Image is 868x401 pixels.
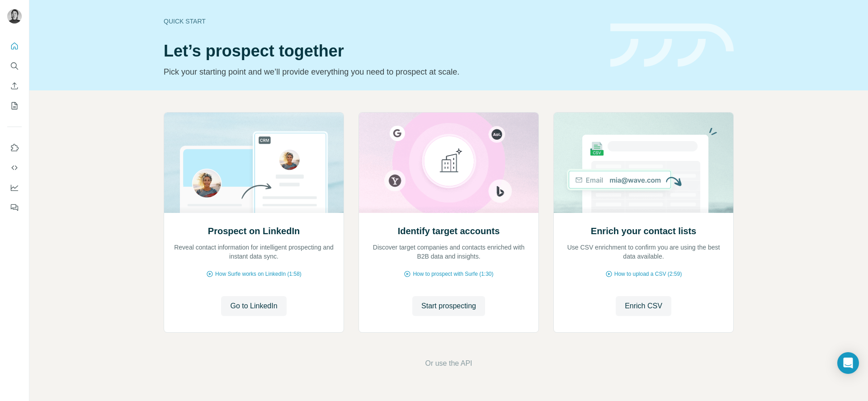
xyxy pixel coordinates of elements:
h1: Let’s prospect together [164,42,599,60]
span: Enrich CSV [625,301,662,311]
div: Quick start [164,17,599,26]
button: Enrich CSV [7,78,22,94]
img: Prospect on LinkedIn [164,113,344,213]
img: Avatar [7,9,22,24]
img: Identify target accounts [359,113,539,213]
button: Search [7,58,22,74]
img: banner [610,24,734,67]
span: Start prospecting [421,301,476,311]
p: Use CSV enrichment to confirm you are using the best data available. [563,243,724,261]
h2: Prospect on LinkedIn [208,225,300,237]
img: Enrich your contact lists [553,113,734,213]
p: Discover target companies and contacts enriched with B2B data and insights. [368,243,529,261]
button: Use Surfe on LinkedIn [7,140,22,156]
span: How to prospect with Surfe (1:30) [413,270,493,278]
button: Enrich CSV [616,296,671,316]
p: Pick your starting point and we’ll provide everything you need to prospect at scale. [164,66,599,78]
span: How Surfe works on LinkedIn (1:58) [215,270,302,278]
p: Reveal contact information for intelligent prospecting and instant data sync. [173,243,335,261]
button: Start prospecting [412,296,485,316]
span: Go to LinkedIn [230,301,277,311]
button: My lists [7,98,22,114]
div: Open Intercom Messenger [837,352,859,374]
h2: Identify target accounts [398,225,500,237]
button: Dashboard [7,179,22,196]
button: Or use the API [425,358,472,369]
span: How to upload a CSV (2:59) [614,270,682,278]
h2: Enrich your contact lists [591,225,696,237]
button: Use Surfe API [7,160,22,176]
button: Go to LinkedIn [221,296,286,316]
button: Quick start [7,38,22,54]
button: Feedback [7,199,22,216]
